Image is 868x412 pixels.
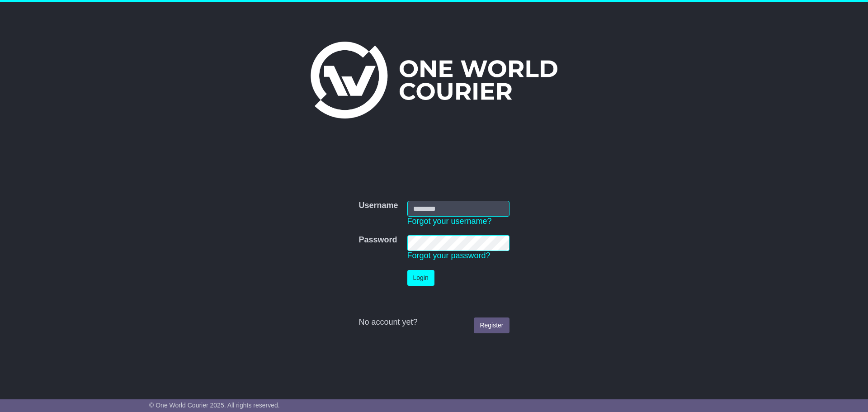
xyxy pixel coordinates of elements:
button: Login [407,270,434,286]
div: No account yet? [359,317,509,327]
a: Register [474,317,509,333]
a: Forgot your password? [407,251,491,260]
label: Username [359,201,398,211]
label: Password [359,235,397,245]
span: © One World Courier 2025. All rights reserved. [149,402,280,409]
a: Forgot your username? [407,217,492,226]
img: One World [311,42,557,118]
